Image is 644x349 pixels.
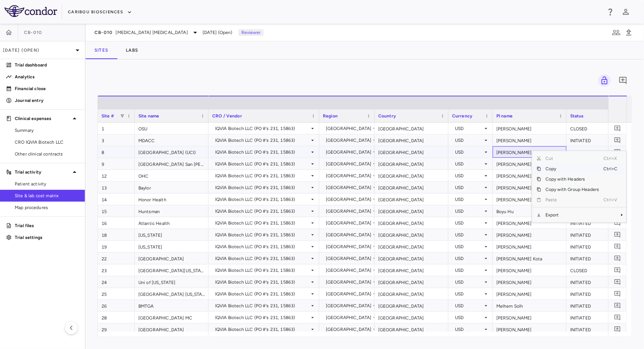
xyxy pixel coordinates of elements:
div: [GEOGRAPHIC_DATA] [375,288,448,300]
div: IQVIA Biotech LLC (PO #'s 231, 15863) [215,182,310,194]
button: Sites [86,41,117,59]
button: Add comment [613,301,623,311]
button: Add comment [613,218,623,228]
span: Patient activity [15,181,79,187]
div: INITIATED [566,229,622,240]
span: Site & lab cost matrix [15,192,79,199]
div: USD [455,276,483,288]
span: Ctrl+C [604,164,620,174]
div: INITIATED [566,300,622,311]
div: [GEOGRAPHIC_DATA] [375,241,448,252]
svg: Add comment [614,243,621,250]
div: OSU [135,123,209,134]
button: Add comment [613,289,623,299]
svg: Add comment [614,255,621,262]
div: Context Menu [532,151,627,223]
span: Ctrl+X [604,153,620,164]
div: [PERSON_NAME] [493,229,566,240]
div: USD [455,205,483,217]
div: USD [455,182,483,194]
div: 9 [98,158,135,170]
svg: Add comment [614,314,621,321]
div: IQVIA Biotech LLC (PO #'s 231, 15863) [215,276,310,288]
div: IQVIA Biotech LLC (PO #'s 231, 15863) [215,205,310,217]
div: 25 [98,288,135,300]
div: INITIATED [566,146,622,158]
svg: Add comment [614,219,621,226]
div: [GEOGRAPHIC_DATA] [326,170,372,182]
div: [GEOGRAPHIC_DATA] [375,300,448,311]
p: Reviewer [238,29,264,36]
div: [GEOGRAPHIC_DATA] [326,146,372,158]
button: Add comment [613,135,623,145]
div: IQVIA Biotech LLC (PO #'s 231, 15863) [215,146,310,158]
div: [GEOGRAPHIC_DATA] [326,324,372,335]
div: [GEOGRAPHIC_DATA] MC [135,312,209,323]
div: [PERSON_NAME] [493,123,566,134]
div: [GEOGRAPHIC_DATA] [375,134,448,146]
div: Melhem Solh [493,300,566,311]
img: logo-full-BYUhSk78.svg [4,5,57,17]
p: Trial settings [15,234,79,241]
svg: Add comment [614,148,621,155]
span: Map procedures [15,204,79,211]
div: [GEOGRAPHIC_DATA] [326,134,372,146]
span: Country [378,113,396,119]
p: Trial dashboard [15,62,79,68]
div: [PERSON_NAME] [493,241,566,252]
div: Uni of [US_STATE] [135,276,209,288]
p: Analytics [15,73,79,80]
div: [GEOGRAPHIC_DATA] [375,324,448,335]
div: USD [455,253,483,264]
div: 15 [98,205,135,217]
div: [GEOGRAPHIC_DATA] [326,229,372,241]
div: [GEOGRAPHIC_DATA] [375,194,448,205]
div: USD [455,312,483,324]
div: IQVIA Biotech LLC (PO #'s 231, 15863) [215,229,310,241]
div: USD [455,217,483,229]
span: Region [323,113,338,119]
div: INITIATED [566,312,622,323]
div: [GEOGRAPHIC_DATA] [326,123,372,134]
svg: Add comment [614,290,621,297]
div: [PERSON_NAME] [493,170,566,181]
div: [GEOGRAPHIC_DATA] [326,300,372,312]
span: Copy [541,164,603,174]
span: Currency [452,113,472,119]
div: [GEOGRAPHIC_DATA] [326,288,372,300]
div: [PERSON_NAME] [493,312,566,323]
button: Add comment [613,324,623,334]
div: OHC [135,170,209,181]
span: Copy with Headers [541,174,603,184]
div: [GEOGRAPHIC_DATA] [135,324,209,335]
div: IQVIA Biotech LLC (PO #'s 231, 15863) [215,170,310,182]
div: [GEOGRAPHIC_DATA] [326,182,372,194]
div: [US_STATE] [135,229,209,240]
div: INITIATED [566,253,622,264]
div: 16 [98,217,135,229]
div: IQVIA Biotech LLC (PO #'s 231, 15863) [215,324,310,335]
div: [US_STATE] [135,241,209,252]
div: [GEOGRAPHIC_DATA] (UCI) [135,146,209,158]
svg: Add comment [614,125,621,132]
button: Add comment [613,230,623,240]
div: [GEOGRAPHIC_DATA] [326,205,372,217]
div: INITIATED [566,134,622,146]
span: CRO IQVIA Biotech LLC [15,139,79,146]
div: USD [455,300,483,312]
button: Add comment [613,253,623,263]
div: [GEOGRAPHIC_DATA] [375,146,448,158]
div: [GEOGRAPHIC_DATA][US_STATE], [GEOGRAPHIC_DATA] [135,264,209,276]
div: USD [455,146,483,158]
div: [PERSON_NAME] [493,194,566,205]
p: Journal entry [15,97,79,104]
div: Honor Health [135,194,209,205]
div: 12 [98,170,135,181]
div: [PERSON_NAME] [493,288,566,300]
svg: Add comment [614,137,621,144]
div: [GEOGRAPHIC_DATA] [375,253,448,264]
div: IQVIA Biotech LLC (PO #'s 231, 15863) [215,300,310,312]
div: [GEOGRAPHIC_DATA] [326,158,372,170]
div: 24 [98,276,135,288]
span: Paste [541,195,603,205]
